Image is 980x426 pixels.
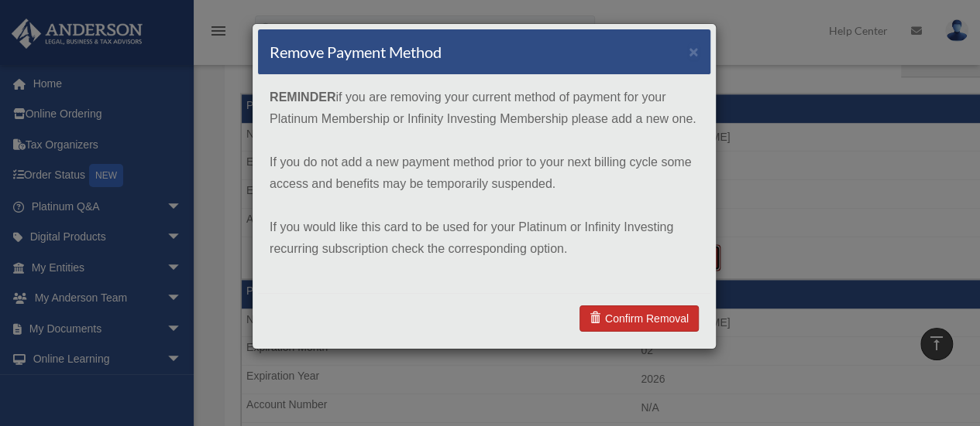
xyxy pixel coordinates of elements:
[270,216,699,260] p: If you would like this card to be used for your Platinum or Infinity Investing recurring subscrip...
[258,75,710,293] div: if you are removing your current method of payment for your Platinum Membership or Infinity Inves...
[579,305,699,332] a: Confirm Removal
[270,152,699,195] p: If you do not add a new payment method prior to your next billing cycle some access and benefits ...
[689,43,699,60] button: ×
[270,41,442,63] h4: Remove Payment Method
[270,90,335,104] strong: REMINDER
